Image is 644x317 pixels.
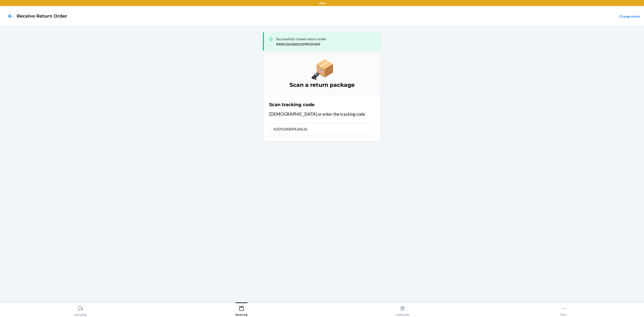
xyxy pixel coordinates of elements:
button: More [483,302,644,316]
p: [DEMOGRAPHIC_DATA] or enter the tracking code [269,111,375,117]
h2: Scan tracking code [269,101,314,108]
div: More [560,304,567,316]
p: 9400136106023299535969 [276,42,377,47]
div: Receiving [235,304,248,316]
p: Successfully closed return order [276,36,377,42]
a: Change mode [619,14,640,18]
button: Receiving [161,302,322,316]
div: Unloading [74,304,87,316]
h4: Receive Return Order [17,13,67,19]
h3: Scan a return package [269,81,375,89]
div: Outbounds [396,304,409,316]
p: LAX1 [318,1,326,6]
input: Tracking code [269,123,375,135]
button: Outbounds [322,302,483,316]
